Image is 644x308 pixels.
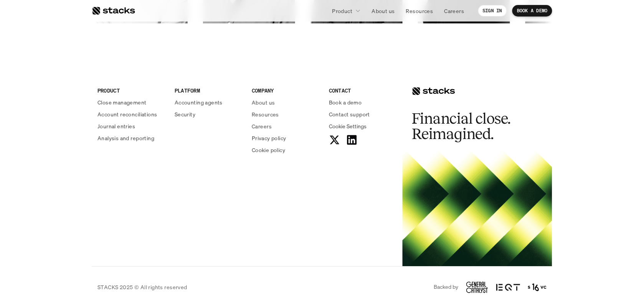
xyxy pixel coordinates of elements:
[175,86,243,94] p: PLATFORM
[478,5,507,17] a: SIGN IN
[252,110,320,118] a: Resources
[412,111,527,142] h2: Financial close. Reimagined.
[175,98,243,106] a: Accounting agents
[406,7,433,15] p: Resources
[329,110,397,118] a: Contact support
[440,4,469,18] a: Careers
[517,8,548,13] p: BOOK A DEMO
[372,7,395,15] p: About us
[329,122,367,130] button: Cookie Trigger
[512,5,552,17] a: BOOK A DEMO
[483,8,502,13] p: SIGN IN
[252,98,320,106] a: About us
[329,86,397,94] p: CONTACT
[97,110,157,118] p: Account reconciliations
[97,283,187,291] p: STACKS 2025 © All rights reserved
[332,7,353,15] p: Product
[97,122,135,130] p: Journal entries
[97,122,165,130] a: Journal entries
[252,146,320,154] a: Cookie policy
[97,134,154,142] p: Analysis and reporting
[252,122,320,130] a: Careers
[252,146,285,154] p: Cookie policy
[97,98,165,106] a: Close management
[252,122,272,130] p: Careers
[329,98,397,106] a: Book a demo
[252,134,320,142] a: Privacy policy
[252,134,286,142] p: Privacy policy
[97,134,165,142] a: Analysis and reporting
[329,110,370,118] p: Contact support
[434,284,459,290] p: Backed by
[367,4,400,18] a: About us
[329,98,362,106] p: Book a demo
[97,98,147,106] p: Close management
[175,110,243,118] a: Security
[175,98,223,106] p: Accounting agents
[401,4,438,18] a: Resources
[97,86,165,94] p: PRODUCT
[444,7,464,15] p: Careers
[252,86,320,94] p: COMPANY
[329,122,367,130] span: Cookie Settings
[175,110,195,118] p: Security
[252,98,275,106] p: About us
[252,110,279,118] p: Resources
[97,110,165,118] a: Account reconciliations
